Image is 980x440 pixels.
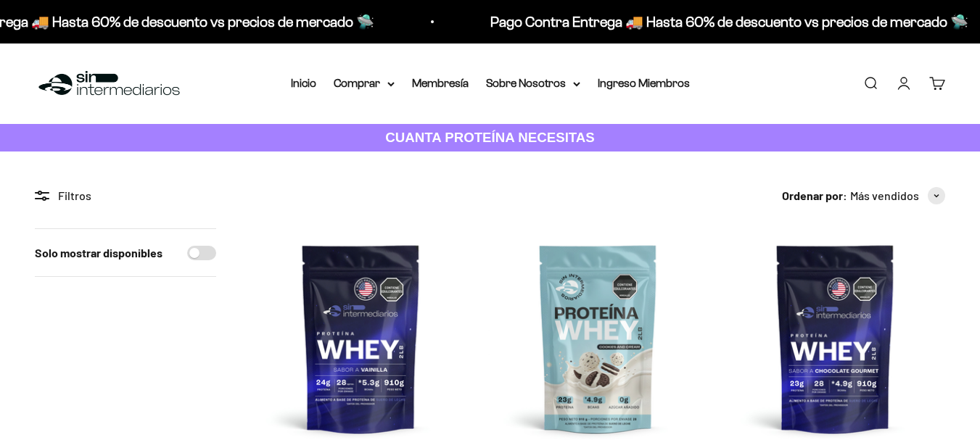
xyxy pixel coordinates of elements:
[385,130,595,145] strong: CUANTA PROTEÍNA NECESITAS
[291,77,316,89] a: Inicio
[850,186,945,205] button: Más vendidos
[35,186,216,205] div: Filtros
[489,10,967,33] p: Pago Contra Entrega 🚚 Hasta 60% de descuento vs precios de mercado 🛸
[850,186,919,205] span: Más vendidos
[486,74,580,93] summary: Sobre Nosotros
[334,74,395,93] summary: Comprar
[412,77,469,89] a: Membresía
[35,244,162,262] label: Solo mostrar disponibles
[598,77,690,89] a: Ingreso Miembros
[782,186,847,205] span: Ordenar por:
